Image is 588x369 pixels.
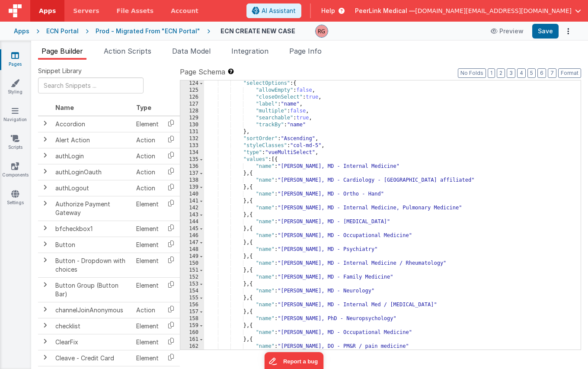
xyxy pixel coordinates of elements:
[562,25,574,37] button: Options
[321,6,335,15] span: Help
[52,237,133,253] td: Button
[52,196,133,221] td: Authorize Payment Gateway
[180,329,204,336] div: 160
[180,80,204,87] div: 124
[133,318,162,334] td: Element
[52,318,133,334] td: checklist
[262,6,296,15] span: AI Assistant
[133,132,162,148] td: Action
[133,277,162,302] td: Element
[180,246,204,253] div: 148
[558,68,581,78] button: Format
[136,104,151,111] span: Type
[548,68,556,78] button: 7
[180,336,204,343] div: 161
[180,274,204,281] div: 152
[180,191,204,198] div: 140
[180,156,204,163] div: 135
[38,77,144,93] input: Search Snippets ...
[316,25,328,37] img: 32acf354f7c792df0addc5efaefdc4a2
[180,232,204,239] div: 146
[180,343,204,350] div: 162
[52,334,133,350] td: ClearFix
[415,6,572,15] span: [DOMAIN_NAME][EMAIL_ADDRESS][DOMAIN_NAME]
[180,288,204,295] div: 154
[180,135,204,142] div: 132
[231,47,268,55] span: Integration
[486,24,529,38] button: Preview
[73,6,99,15] span: Servers
[180,163,204,170] div: 136
[180,149,204,156] div: 134
[133,221,162,237] td: Element
[497,68,505,78] button: 2
[180,308,204,315] div: 157
[180,267,204,274] div: 151
[133,237,162,253] td: Element
[289,47,322,55] span: Page Info
[180,128,204,135] div: 131
[246,3,301,18] button: AI Assistant
[55,104,74,111] span: Name
[180,225,204,232] div: 145
[517,68,526,78] button: 4
[133,116,162,132] td: Element
[104,47,151,55] span: Action Scripts
[180,101,204,108] div: 127
[52,350,133,366] td: Cleave - Credit Card
[42,47,83,55] span: Page Builder
[133,196,162,221] td: Element
[38,67,82,75] span: Snippet Library
[537,68,546,78] button: 6
[180,212,204,218] div: 143
[52,221,133,237] td: bfcheckbox1
[52,253,133,277] td: Button - Dropdown with choices
[180,122,204,128] div: 130
[52,132,133,148] td: Alert Action
[532,24,559,39] button: Save
[180,205,204,212] div: 142
[180,67,225,77] span: Page Schema
[180,315,204,322] div: 158
[52,164,133,180] td: authLoginOauth
[180,198,204,205] div: 141
[488,68,495,78] button: 1
[180,295,204,302] div: 155
[355,6,415,15] span: PeerLink Medical —
[172,47,211,55] span: Data Model
[133,148,162,164] td: Action
[52,302,133,318] td: channelJoinAnonymous
[180,94,204,101] div: 126
[52,277,133,302] td: Button Group (Button Bar)
[180,322,204,329] div: 159
[527,68,536,78] button: 5
[180,302,204,308] div: 156
[180,239,204,246] div: 147
[180,115,204,122] div: 129
[180,87,204,94] div: 125
[180,184,204,191] div: 139
[180,218,204,225] div: 144
[133,253,162,277] td: Element
[180,170,204,177] div: 137
[14,27,29,35] div: Apps
[133,302,162,318] td: Action
[507,68,515,78] button: 3
[96,27,200,35] div: Prod - Migrated From "ECN Portal"
[39,6,56,15] span: Apps
[180,108,204,115] div: 128
[180,260,204,267] div: 150
[180,281,204,288] div: 153
[458,68,486,78] button: No Folds
[180,253,204,260] div: 149
[52,148,133,164] td: authLogin
[133,164,162,180] td: Action
[355,6,581,15] button: PeerLink Medical — [DOMAIN_NAME][EMAIL_ADDRESS][DOMAIN_NAME]
[133,350,162,366] td: Element
[133,180,162,196] td: Action
[117,6,154,15] span: File Assets
[52,180,133,196] td: authLogout
[180,177,204,184] div: 138
[46,27,79,35] div: ECN Portal
[52,116,133,132] td: Accordion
